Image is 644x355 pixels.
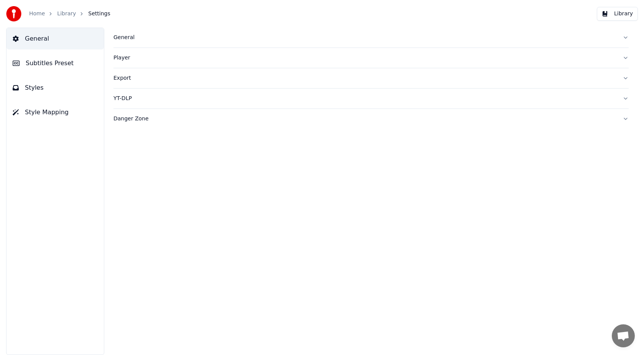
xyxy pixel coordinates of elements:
[113,68,629,88] button: Export
[612,324,635,347] div: Open chat
[88,10,110,18] span: Settings
[113,48,629,68] button: Player
[7,102,104,123] button: Style Mapping
[113,54,616,62] div: Player
[6,6,21,21] img: youka
[113,115,616,123] div: Danger Zone
[25,34,49,43] span: General
[113,28,629,48] button: General
[113,89,629,108] button: YT-DLP
[26,59,74,68] span: Subtitles Preset
[57,10,76,18] a: Library
[113,34,616,41] div: General
[7,77,104,99] button: Styles
[113,95,616,102] div: YT-DLP
[25,108,69,117] span: Style Mapping
[113,74,616,82] div: Export
[7,53,104,74] button: Subtitles Preset
[29,10,45,18] a: Home
[113,109,629,129] button: Danger Zone
[25,83,44,92] span: Styles
[7,28,104,49] button: General
[597,7,638,21] button: Library
[29,10,110,18] nav: breadcrumb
